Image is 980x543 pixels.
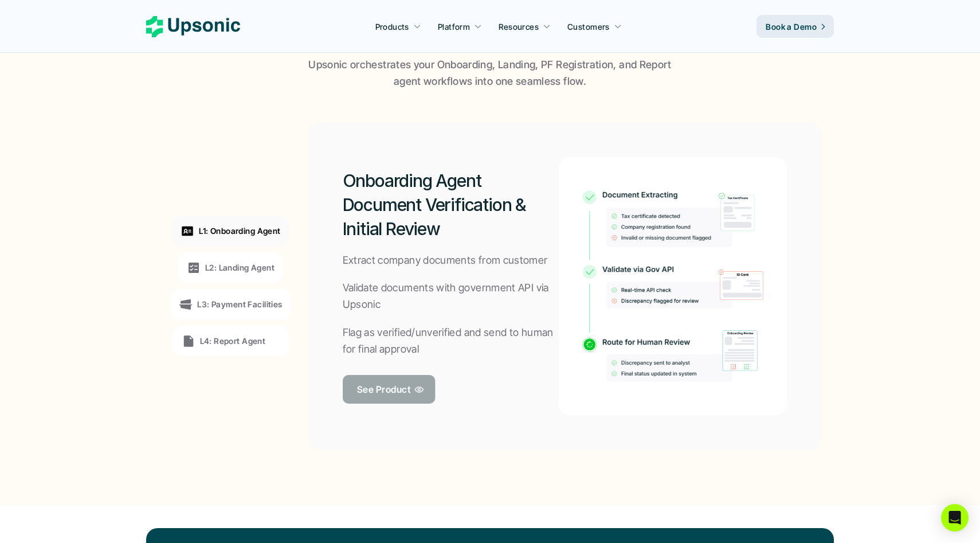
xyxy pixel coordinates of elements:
p: Platform [438,21,470,33]
p: L4: Report Agent [200,335,266,347]
h2: Onboarding Agent Document Verification & Initial Review [343,169,559,241]
a: See Product [343,375,436,404]
p: Customers [567,21,610,33]
p: Validate documents with government API via Upsonic [343,280,559,313]
p: Flag as verified/unverified and send to human for final approval [343,325,559,358]
p: Upsonic orchestrates your Onboarding, Landing, PF Registration, and Report agent workflows into o... [304,57,676,90]
p: L1: Onboarding Agent [199,225,280,237]
p: L3: Payment Facilities [197,298,282,310]
div: Open Intercom Messenger [941,504,969,532]
a: Book a Demo [756,15,834,38]
p: Resources [499,21,539,33]
p: Book a Demo [766,21,817,33]
p: Products [375,21,409,33]
p: L2: Landing Agent [205,261,275,274]
p: Extract company documents from customer [343,252,548,269]
p: See Product [357,381,410,397]
a: Products [369,16,428,37]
